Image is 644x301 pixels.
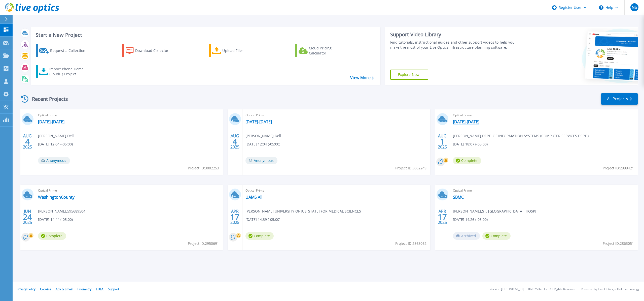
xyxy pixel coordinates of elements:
a: [DATE]-[DATE] [453,119,479,124]
div: APR 2025 [230,208,240,226]
span: Optical Prime [453,188,635,193]
span: [PERSON_NAME] , Dell [38,133,74,139]
span: Archived [453,232,480,240]
li: Powered by Live Optics, a Dell Technology [581,288,639,291]
span: [DATE] 12:04 (-05:00) [245,141,280,147]
div: Import Phone Home CloudIQ Project [49,67,89,77]
a: Support [108,287,119,291]
span: [DATE] 14:39 (-05:00) [245,217,280,222]
span: Optical Prime [453,112,635,118]
span: Optical Prime [245,112,427,118]
span: Optical Prime [38,112,220,118]
div: Cloud Pricing Calculator [309,46,349,56]
a: WashingtonCounty [38,195,75,200]
a: SBMC [453,195,464,200]
a: Upload Files [209,44,265,57]
a: Download Collector [122,44,178,57]
span: [DATE] 12:04 (-05:00) [38,141,73,147]
span: Complete [245,232,274,240]
span: NS [632,5,637,9]
span: 1 [440,139,445,144]
span: Anonymous [38,157,70,164]
a: Privacy Policy [17,287,35,291]
span: 4 [233,139,237,144]
span: [PERSON_NAME] , DEPT. OF INFORMATION SYSTEMS (COMPUTER SERVICES DEPT.) [453,133,589,139]
span: Project ID: 2863062 [395,241,426,246]
span: 17 [230,215,239,219]
div: Upload Files [222,46,263,56]
span: Complete [482,232,511,240]
span: [PERSON_NAME] , Dell [245,133,281,139]
span: Project ID: 3002253 [188,165,219,171]
span: [PERSON_NAME] , 595689504 [38,208,85,214]
a: Ads & Email [56,287,73,291]
div: AUG 2025 [23,132,32,151]
span: Optical Prime [38,188,220,193]
div: AUG 2025 [438,132,447,151]
span: 4 [25,139,30,144]
a: UAMS All [245,195,262,200]
span: Anonymous [245,157,277,164]
div: Download Collector [135,46,175,56]
div: AUG 2025 [230,132,240,151]
span: Project ID: 3002249 [395,165,426,171]
span: 17 [438,215,447,219]
a: [DATE]-[DATE] [245,119,272,124]
a: View More [350,75,374,80]
a: Explore Now! [390,70,428,80]
div: Find tutorials, instructional guides and other support videos to help you make the most of your L... [390,40,521,50]
span: Complete [38,232,66,240]
span: [DATE] 14:44 (-05:00) [38,217,73,222]
a: Telemetry [77,287,91,291]
div: Request a Collection [50,46,90,56]
h3: Start a New Project [36,32,374,38]
span: Project ID: 2999421 [603,165,634,171]
a: Request a Collection [36,44,92,57]
div: JUN 2025 [23,208,32,226]
a: Cookies [40,287,51,291]
span: Complete [453,157,481,164]
li: © 2025 Dell Inc. All Rights Reserved [528,288,576,291]
a: Cloud Pricing Calculator [295,44,351,57]
span: [PERSON_NAME] , ST. [GEOGRAPHIC_DATA] [HOSP] [453,208,536,214]
div: Support Video Library [390,31,521,38]
a: [DATE]-[DATE] [38,119,64,124]
span: Optical Prime [245,188,427,193]
li: Version: [TECHNICAL_ID] [490,288,524,291]
span: [DATE] 18:07 (-05:00) [453,141,488,147]
a: All Projects [601,93,638,105]
span: Project ID: 2863051 [603,241,634,246]
span: 24 [23,215,32,219]
span: Project ID: 2950691 [188,241,219,246]
div: APR 2025 [438,208,447,226]
span: [DATE] 14:26 (-05:00) [453,217,488,222]
div: Recent Projects [19,93,75,105]
span: [PERSON_NAME] , UNIVERSITY OF [US_STATE] FOR MEDICAL SCIENCES [245,208,361,214]
a: EULA [96,287,103,291]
